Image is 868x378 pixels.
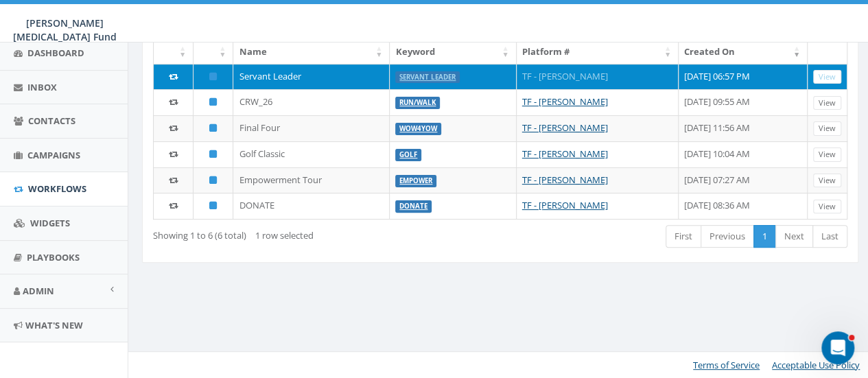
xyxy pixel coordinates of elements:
td: Golf Classic [233,141,390,167]
a: Acceptable Use Policy [772,359,860,371]
a: 1 [753,225,776,248]
a: First [666,225,701,248]
td: [DATE] 07:27 AM [679,167,808,193]
a: View [813,121,841,136]
a: DONATE [399,202,427,211]
span: Workflows [28,182,86,195]
a: View [813,200,841,214]
th: : activate to sort column ascending [193,40,233,64]
iframe: Intercom live chat [821,331,854,364]
td: CRW_26 [233,89,390,115]
td: [DATE] 08:36 AM [679,193,808,219]
span: Inbox [27,81,57,93]
td: DONATE [233,193,390,219]
th: Created On: activate to sort column ascending [679,40,808,64]
span: Campaigns [27,149,80,161]
i: Published [209,123,217,132]
i: Published [209,176,217,185]
a: Next [775,225,813,248]
a: Golf [399,150,417,159]
a: View [813,96,841,110]
th: Keyword: activate to sort column ascending [390,40,516,64]
td: Empowerment Tour [233,167,390,193]
span: Contacts [28,115,75,127]
a: TF - [PERSON_NAME] [522,174,608,186]
th: Platform #: activate to sort column ascending [517,40,679,64]
i: Published [209,150,217,158]
span: Playbooks [27,251,80,263]
a: View [813,147,841,162]
td: [DATE] 09:55 AM [679,89,808,115]
span: Widgets [30,217,70,229]
i: Published [209,201,217,210]
td: [DATE] 11:56 AM [679,115,808,141]
a: Servant Leader [399,73,456,82]
a: Previous [701,225,754,248]
span: 1 row selected [255,229,314,241]
span: Dashboard [27,47,84,59]
span: Admin [23,285,54,297]
a: Wow4Yow [399,124,437,133]
i: Published [209,72,217,81]
div: Showing 1 to 6 (6 total) [153,224,430,242]
i: Published [209,97,217,106]
td: [DATE] 06:57 PM [679,64,808,90]
a: Terms of Service [693,359,760,371]
span: [PERSON_NAME] [MEDICAL_DATA] Fund [13,16,117,43]
a: View [813,70,841,84]
a: TF - [PERSON_NAME] [522,199,608,211]
a: TF - [PERSON_NAME] [522,147,608,160]
td: Final Four [233,115,390,141]
a: Last [812,225,847,248]
a: TF - [PERSON_NAME] [522,121,608,134]
a: View [813,174,841,188]
th: : activate to sort column ascending [154,40,193,64]
span: What's New [25,319,83,331]
a: TF - [PERSON_NAME] [522,70,608,82]
td: Servant Leader [233,64,390,90]
td: [DATE] 10:04 AM [679,141,808,167]
a: EMPOWER [399,176,432,185]
a: RUN/WALK [399,98,436,107]
a: TF - [PERSON_NAME] [522,95,608,108]
th: Name: activate to sort column ascending [233,40,390,64]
